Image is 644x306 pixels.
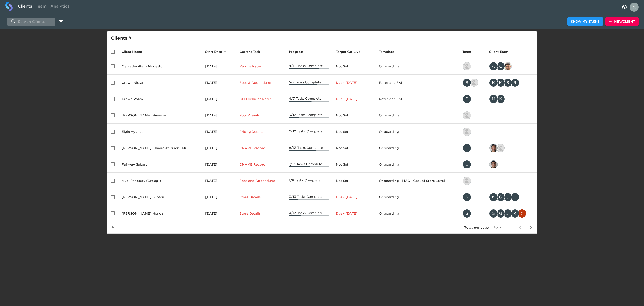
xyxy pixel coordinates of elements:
td: Onboarding [375,189,459,205]
div: sai@simplemnt.com, nikko.foster@roadster.com [489,144,533,153]
td: Crown Nissan [118,75,202,91]
div: kevin.lo@roadster.com [462,111,482,120]
p: CNAME Record [239,162,282,167]
span: Show My Tasks [571,19,600,24]
div: K [489,193,498,202]
span: New Client [609,19,635,24]
button: next page [525,222,536,233]
img: nikko.foster@roadster.com [497,144,505,152]
td: Onboarding [375,140,459,156]
div: L [462,160,471,169]
td: Rates and F&I [375,75,459,91]
div: savannah@roadster.com [462,209,482,218]
p: Store Details [239,211,282,216]
img: austin@roadster.com [470,79,478,87]
img: sandeep@simplemnt.com [504,62,512,70]
img: kevin.lo@roadster.com [463,128,471,136]
div: S [462,209,471,218]
p: Due - [DATE] [336,97,372,101]
div: Client s [111,34,535,42]
div: R [511,78,519,87]
a: Analytics [49,2,71,13]
td: Rates and F&I [375,91,459,107]
td: [DATE] [202,205,236,222]
p: CNAME Record [239,146,282,150]
td: Mercedes-Benz Modesto [118,58,202,75]
svg: This is a list of all of your clients and clients shared with you [127,36,131,40]
div: sai@simplemnt.com [489,160,533,169]
button: NewClient [605,17,639,26]
span: Target Go-Live [336,49,360,54]
span: Start Date [205,49,228,54]
span: Client Name [122,49,148,54]
p: Rows per page: [464,225,490,230]
div: S [462,95,471,103]
td: 1/8 Tasks Complete [285,173,333,189]
td: Onboarding [375,205,459,222]
p: Your Agents [239,113,282,118]
span: Template [379,49,400,54]
img: kevin.lo@roadster.com [463,62,471,70]
td: Crown Volvo [118,91,202,107]
td: [DATE] [202,75,236,91]
div: kevin.mand@schomp.com, george.lawton@schomp.com, james.kurtenbach@schomp.com, tj.joyce@schomp.com [489,193,533,202]
img: logo [5,2,13,11]
div: savannah@roadster.com [462,193,482,202]
div: K [496,95,505,103]
div: scott.graves@schomp.com, george.lawton@schomp.com, james.kurtenbach@schomp.com, kevin.mand@schomp... [489,209,533,218]
div: J [503,209,512,218]
div: K [511,209,519,218]
div: savannah@roadster.com [462,95,482,103]
td: [DATE] [202,156,236,173]
p: Due - [DATE] [336,195,372,199]
td: Onboarding [375,124,459,140]
img: christopher.mccarthy@roadster.com [518,209,526,218]
input: search [7,18,55,26]
td: [PERSON_NAME] Honda [118,205,202,222]
div: L [462,144,471,153]
img: Profile [630,3,639,12]
p: CPO Vehicles Rates [239,97,282,101]
a: Clients [16,2,34,13]
p: Vehicle Rates [239,64,282,69]
td: [DATE] [202,107,236,124]
td: Audi Peabody (Group1) [118,173,202,189]
td: 3/13 Tasks Complete [285,189,333,205]
div: S [462,78,471,87]
div: M [496,78,505,87]
td: [PERSON_NAME] Subaru [118,189,202,205]
td: 7/13 Tasks Complete [285,156,333,173]
div: kevin.lo@roadster.com [462,127,482,136]
img: sai@simplemnt.com [489,160,498,168]
td: 4/13 Tasks Complete [285,205,333,222]
div: kevin.lo@roadster.com [462,62,482,71]
a: Team [34,2,49,13]
td: [DATE] [202,140,236,156]
div: leland@roadster.com [462,160,482,169]
td: Not Set [332,107,375,124]
td: Not Set [332,124,375,140]
td: 3/12 Tasks Complete [285,107,333,124]
select: rows per page [491,224,503,231]
span: Target Go-Live [336,49,366,54]
div: S [462,193,471,202]
button: Show My Tasks [567,17,603,26]
p: Pricing Details [239,129,282,134]
td: Not Set [332,58,375,75]
td: Not Set [332,173,375,189]
img: nikko.foster@roadster.com [463,177,471,185]
img: sai@simplemnt.com [489,144,498,152]
div: J [503,193,512,202]
td: Onboarding - MAG - Group1 Store Level [375,173,459,189]
td: Not Set [332,156,375,173]
div: savannah@roadster.com, austin@roadster.com [462,78,482,87]
div: nikko.foster@roadster.com [462,176,482,185]
td: [DATE] [202,58,236,75]
td: [DATE] [202,124,236,140]
td: 2/12 Tasks Complete [285,124,333,140]
span: Client Team [489,49,514,54]
p: Fees & Addendums [239,80,282,85]
button: Save List [107,222,118,233]
div: K [489,78,498,87]
td: Fairway Subaru [118,156,202,173]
